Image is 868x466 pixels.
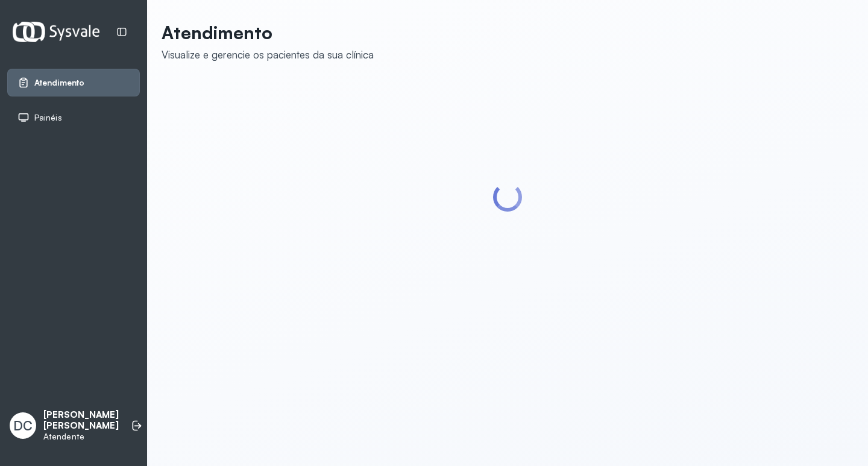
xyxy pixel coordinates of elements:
[43,409,119,432] p: [PERSON_NAME] [PERSON_NAME]
[43,432,119,442] p: Atendente
[162,22,374,43] p: Atendimento
[13,22,99,42] img: Logotipo do estabelecimento
[34,78,84,88] span: Atendimento
[34,113,62,123] span: Painéis
[162,48,374,61] div: Visualize e gerencie os pacientes da sua clínica
[17,77,130,89] a: Atendimento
